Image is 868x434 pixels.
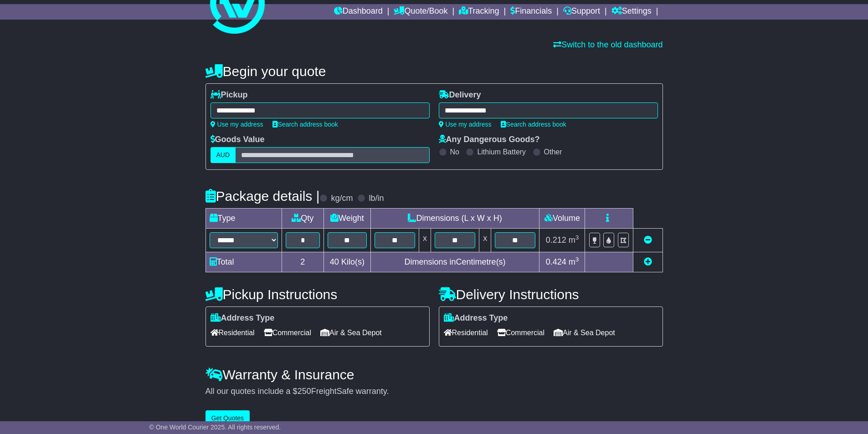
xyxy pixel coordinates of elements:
label: Delivery [439,90,481,100]
label: No [450,148,459,156]
span: 250 [298,387,311,396]
td: Total [205,252,282,272]
span: 40 [330,257,339,266]
td: Volume [539,209,585,229]
a: Use my address [439,121,492,128]
label: Pickup [211,90,248,100]
h4: Package details | [205,189,320,204]
h4: Delivery Instructions [439,287,663,302]
span: Air & Sea Depot [554,326,615,340]
a: Use my address [211,121,263,128]
a: Remove this item [644,235,652,245]
span: m [569,257,579,266]
a: Search address book [501,121,566,128]
label: AUD [211,147,236,163]
sup: 3 [575,256,579,263]
td: Qty [282,209,324,229]
td: x [419,229,431,252]
a: Financials [510,4,552,20]
a: Support [563,4,600,20]
a: Dashboard [334,4,383,20]
button: Get Quotes [205,410,250,426]
h4: Warranty & Insurance [205,367,663,382]
span: Commercial [497,326,544,340]
span: Air & Sea Depot [320,326,382,340]
td: x [479,229,491,252]
a: Quote/Book [394,4,447,20]
td: Type [205,209,282,229]
h4: Pickup Instructions [205,287,430,302]
label: Address Type [444,313,508,323]
span: m [569,235,579,245]
span: 0.212 [546,235,566,245]
label: Lithium Battery [477,148,526,156]
span: Residential [444,326,488,340]
td: 2 [282,252,324,272]
sup: 3 [575,234,579,241]
label: lb/in [369,194,384,204]
div: All our quotes include a $ FreightSafe warranty. [205,387,663,397]
span: 0.424 [546,257,566,266]
span: © One World Courier 2025. All rights reserved. [149,424,281,431]
label: kg/cm [331,194,353,204]
label: Goods Value [211,135,265,145]
td: Dimensions in Centimetre(s) [370,252,539,272]
td: Dimensions (L x W x H) [370,209,539,229]
a: Search address book [272,121,338,128]
td: Weight [324,209,371,229]
label: Any Dangerous Goods? [439,135,540,145]
td: Kilo(s) [324,252,371,272]
h4: Begin your quote [205,64,663,79]
span: Residential [211,326,255,340]
span: Commercial [264,326,311,340]
a: Settings [611,4,652,20]
a: Switch to the old dashboard [553,40,663,49]
label: Address Type [211,313,275,323]
label: Other [544,148,562,156]
a: Add new item [644,257,652,266]
a: Tracking [459,4,499,20]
